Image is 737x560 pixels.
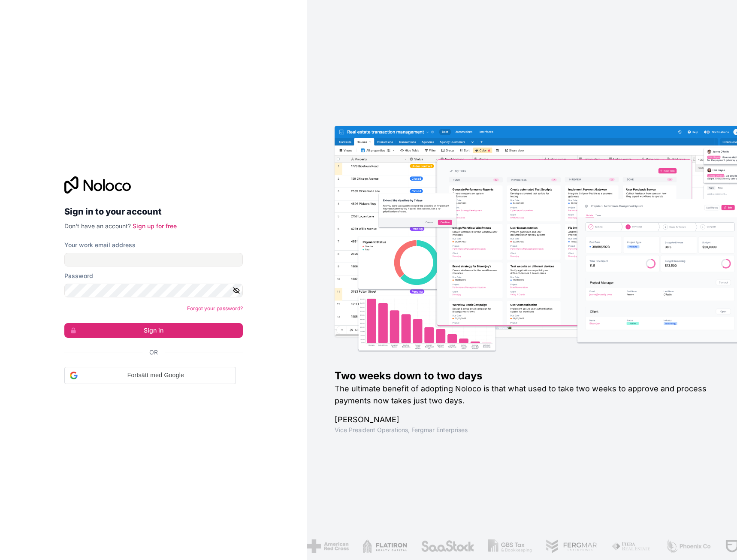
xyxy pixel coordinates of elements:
[81,371,230,380] span: Fortsätt med Google
[64,204,243,219] h2: Sign in to your account
[187,305,243,312] a: Forgot your password?
[335,426,710,434] h1: Vice President Operations , Fergmar Enterprises
[64,222,131,230] span: Don't have an account?
[486,539,530,553] img: /assets/gbstax-C-GtDUiK.png
[133,222,177,230] a: Sign up for free
[335,383,710,407] h2: The ultimate benefit of adopting Noloco is that what used to take two weeks to approve and proces...
[64,284,243,297] input: Password
[419,539,473,553] img: /assets/saastock-C6Zbiodz.png
[64,323,243,338] button: Sign in
[610,539,650,553] img: /assets/fiera-fwj2N5v4.png
[64,253,243,266] input: Email address
[64,272,93,280] label: Password
[664,539,710,553] img: /assets/phoenix-BREaitsQ.png
[544,539,596,553] img: /assets/fergmar-CudnrXN5.png
[64,367,236,384] div: Fortsätt med Google
[361,539,405,553] img: /assets/flatiron-C8eUkumj.png
[149,348,158,357] span: Or
[335,369,710,383] h1: Two weeks down to two days
[64,241,136,249] label: Your work email address
[305,539,347,553] img: /assets/american-red-cross-BAupjrZR.png
[335,414,710,426] h1: [PERSON_NAME]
